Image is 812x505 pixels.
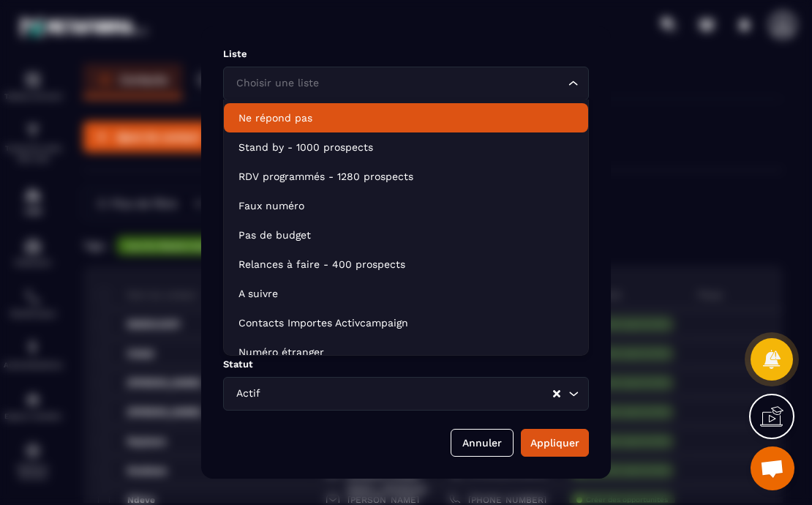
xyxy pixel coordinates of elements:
p: Pas de budget [238,228,574,242]
button: Appliquer [521,429,589,457]
p: Numéro étranger [238,345,574,359]
p: Liste [223,48,589,59]
p: Relances à faire - 400 prospects [238,257,574,272]
div: Search for option [223,67,589,100]
button: Clear Selected [553,389,560,400]
p: A suivre [238,286,574,301]
p: Faux numéro [238,198,574,213]
div: Ouvrir le chat [751,446,794,490]
div: Search for option [223,377,589,411]
button: Annuler [451,429,514,457]
input: Search for option [263,386,552,402]
input: Search for option [233,75,565,91]
p: RDV programmés - 1280 prospects [238,169,574,184]
p: Stand by - 1000 prospects [238,140,574,154]
p: Statut [223,359,589,370]
p: Contacts Importes Activcampaign [238,315,574,330]
p: Ne répond pas [238,111,574,125]
span: Actif [233,386,263,402]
